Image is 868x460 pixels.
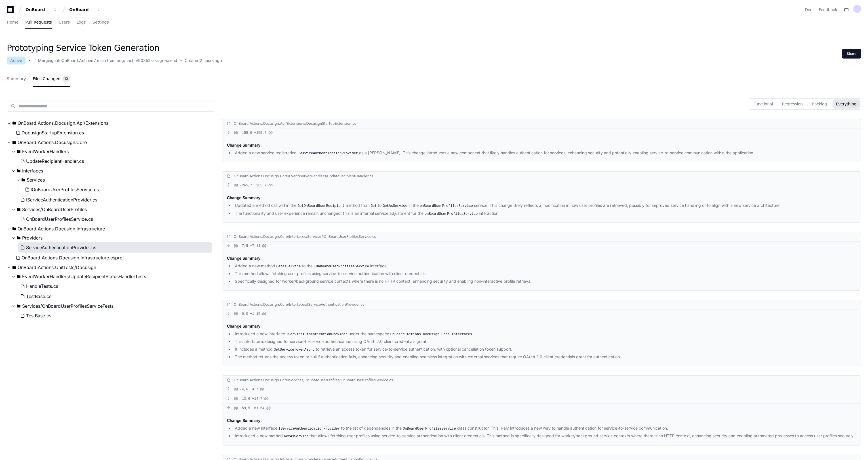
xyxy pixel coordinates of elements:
[227,195,262,200] span: Change Summary:
[227,324,262,328] span: Change Summary:
[18,291,212,301] button: TestBase.cs
[17,273,20,280] svg: Directory
[233,346,856,353] li: It includes a method to retrieve an access token for service-to-service authentication, with opti...
[7,43,222,53] h1: Prototyping Service Token Generation
[222,394,861,403] div: @@ -13,6 +14,7 @@
[77,16,86,29] a: Logs
[233,150,856,157] li: Added a new service registration: as a [PERSON_NAME]. This change introduces a new component that...
[233,210,856,217] li: The functionality and user experience remain unchanged; this is an internal service adjustment fo...
[38,58,62,63] div: Merging into
[419,203,474,209] code: onBoardUserProfilesService
[18,195,212,205] button: IServiceAuthenticationProvider.cs
[22,303,113,309] span: Services/OnBoardUserProfilesServiceTests
[92,16,109,29] a: Settings
[382,203,408,209] code: GetAsService
[17,167,20,174] svg: Directory
[23,5,60,15] button: OnBoard
[234,378,393,382] div: OnBoard.Actions.Docusign.Core/Services/OnBoardUserProfiles/OnBoardUserProfilesService.cs
[842,49,861,59] button: Share
[11,233,215,242] button: Providers
[14,253,212,263] button: OnBoard.Actions.Docusign.Infrastructure.csproj
[14,128,212,138] button: DocusignStartupExtension.cs
[370,203,378,209] code: Get
[11,205,215,214] button: Services/OnBoardUserProfiles
[17,303,20,309] svg: Directory
[11,301,215,311] button: Services/OnBoardUserProfilesServiceTests
[22,254,124,261] span: OnBoard.Actions.Docusign.Infrastructure.csproj
[26,7,50,13] div: OnBoard
[22,273,146,280] span: EventWorkerHandlers/UpdateRecipientStatusHandlerTests
[22,148,69,155] span: EventWorkerHandlers
[18,156,212,166] button: UpdateRecipientHandler.cs
[26,244,96,251] span: ServiceAuthenticationProvider.cs
[12,225,16,232] svg: Directory
[16,175,215,184] button: Services
[59,20,70,24] span: Users
[808,99,830,109] button: Backlog
[222,242,861,251] div: @@ -7,5 +7,11 @@
[298,151,359,156] code: ServiceAuthenticationProvider
[277,426,341,431] code: IServiceAuthenticationProvider
[233,338,856,345] li: This interface is designed for service-to-service authentication using OAuth 2.0 client credentia...
[233,331,856,338] li: Introduced a new interface under the namespace .
[26,158,84,165] span: UpdateRecipientHandler.cs
[779,99,806,109] button: Regression
[805,7,814,13] a: Docs
[222,404,861,413] div: @@ -59,5 +61,54 @@
[7,77,26,80] span: Summary
[222,385,861,394] div: @@ -4,6 +4,7 @@
[26,283,58,290] span: HandleTests.cs
[833,99,860,109] button: Everything
[285,332,349,337] code: IServiceAuthenticationProvider
[7,224,215,233] button: OnBoard.Actions.Docusign.Infrastructure
[233,263,856,270] li: Added a new method to the interface.
[22,206,87,213] span: Services/OnBoardUserProfiles
[11,147,215,156] button: EventWorkerHandlers
[12,120,16,126] svg: Directory
[750,99,776,109] button: Functional
[63,76,70,82] span: 10
[7,118,215,128] button: OnBoard.Actions.Docusign.Api/Extensions
[18,281,212,291] button: HandleTests.cs
[234,121,356,126] div: OnBoard.Actions.Docusign.Api/Extensions/DocusignStartupExtension.cs
[227,143,262,147] span: Change Summary:
[17,148,20,155] svg: Directory
[12,139,16,146] svg: Directory
[227,418,262,423] span: Change Summary:
[7,20,18,24] span: Home
[18,139,87,146] span: OnBoard.Actions.Docusign.Core
[7,263,215,272] button: OnBoard.Actions.UnitTests/Docusign
[18,225,105,232] span: OnBoard.Actions.Docusign.Infrastructure
[7,57,26,64] div: Active
[17,206,20,213] svg: Directory
[283,434,309,439] code: GetAsService
[26,216,93,222] span: OnBoardUserProfilesService.cs
[222,181,861,190] div: @@ -265,7 +265,7 @@
[10,103,16,109] mat-icon: search
[296,203,346,209] code: GetOnBoardUserRecipient
[92,20,109,24] span: Settings
[275,264,302,269] code: GetAsService
[424,211,479,217] code: onBoardUserProfilesService
[18,264,96,271] span: OnBoard.Actions.UnitTests/Docusign
[27,176,45,183] span: Services
[77,20,86,24] span: Logs
[22,129,84,136] span: DocusignStartupExtension.cs
[26,312,51,319] span: TestBase.cs
[233,433,856,440] li: Introduced a new method that allows fetching user profiles using service-to-service authenticatio...
[25,16,52,29] a: Pull Requests
[11,272,215,281] button: EventWorkerHandlers/UpdateRecipientStatusHandlerTests
[222,309,861,319] div: @@ -0,0 +1,15 @@
[22,234,43,241] span: Providers
[233,278,856,285] li: Specifically designed for worker/background service contexts where there is no HTTP context, enha...
[234,174,373,178] div: OnBoard.Actions.Docusign.Core/EventWorkerHandlers/UpdateRecipientHandler.cs
[234,234,376,239] div: OnBoard.Actions.Docusign.Core/Interfaces/Services/IOnBoardUserProfilesService.cs
[234,302,364,307] div: OnBoard.Actions.Docusign.Core/Interfaces/IServiceAuthenticationProvider.cs
[402,426,457,431] code: OnBoardUserProfilesService
[273,347,316,352] code: GetServiceTokenAsync
[389,332,473,337] code: OnBoard.Actions.Docusign.Core.Interfaces
[59,16,70,29] a: Users
[11,166,215,175] button: Interfaces
[819,7,837,13] button: Feedback
[18,311,212,321] button: TestBase.cs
